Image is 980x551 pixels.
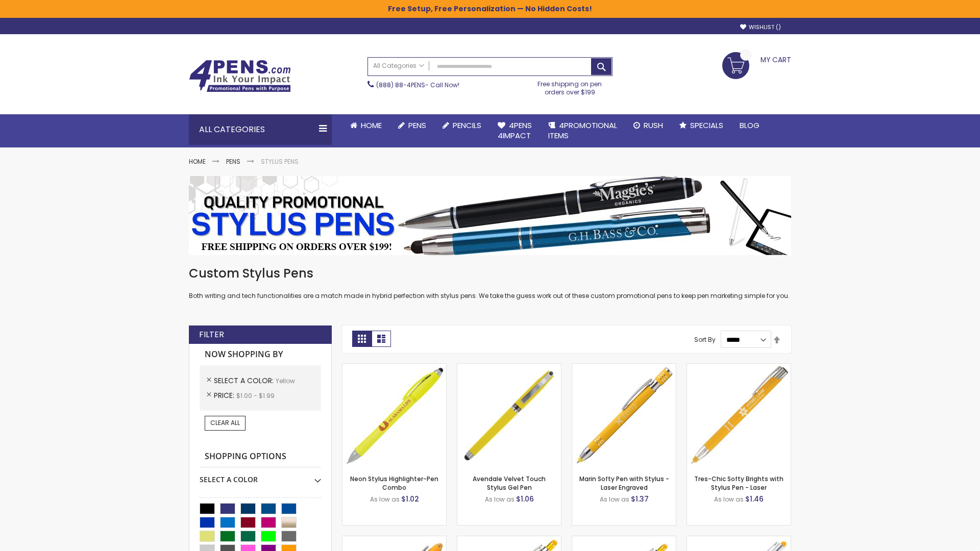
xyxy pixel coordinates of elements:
[236,391,275,400] span: $1.00 - $1.99
[631,494,649,504] span: $1.37
[687,364,791,467] img: Tres-Chic Softy Brights with Stylus Pen - Laser-Yellow
[714,495,744,504] span: As low as
[434,114,489,137] a: Pencils
[457,364,561,467] img: Avendale Velvet Touch Stylus Gel Pen-Yellow
[210,418,240,427] span: Clear All
[548,120,617,141] span: 4PROMOTIONAL ITEMS
[687,363,791,372] a: Tres-Chic Softy Brights with Stylus Pen - Laser-Yellow
[342,114,390,137] a: Home
[390,114,434,137] a: Pens
[200,344,321,365] strong: Now Shopping by
[498,120,532,141] span: 4Pens 4impact
[226,157,240,166] a: Pens
[200,467,321,485] div: Select A Color
[671,114,731,137] a: Specials
[276,377,295,385] span: Yellow
[516,494,534,504] span: $1.06
[644,120,663,131] span: Rush
[694,474,783,491] a: Tres-Chic Softy Brights with Stylus Pen - Laser
[214,390,236,400] span: Price
[376,81,459,89] span: - Call Now!
[342,363,446,372] a: Neon Stylus Highlighter-Pen Combo-Yellow
[361,120,382,131] span: Home
[370,495,400,504] span: As low as
[694,335,716,344] label: Sort By
[579,474,669,491] a: Marin Softy Pen with Stylus - Laser Engraved
[473,474,546,491] a: Avendale Velvet Touch Stylus Gel Pen
[189,265,791,300] div: Both writing and tech functionalities are a match made in hybrid perfection with stylus pens. We ...
[489,114,540,147] a: 4Pens4impact
[687,536,791,544] a: Tres-Chic Softy with Stylus Top Pen - ColorJet-Yellow
[740,120,759,131] span: Blog
[189,60,291,92] img: 4Pens Custom Pens and Promotional Products
[214,375,276,386] span: Select A Color
[352,331,372,347] strong: Grid
[189,114,332,145] div: All Categories
[350,474,438,491] a: Neon Stylus Highlighter-Pen Combo
[376,81,425,89] a: (888) 88-4PENS
[189,265,791,282] h1: Custom Stylus Pens
[690,120,723,131] span: Specials
[740,23,781,31] a: Wishlist
[408,120,426,131] span: Pens
[373,62,424,70] span: All Categories
[261,157,299,166] strong: Stylus Pens
[342,536,446,544] a: Ellipse Softy Brights with Stylus Pen - Laser-Yellow
[199,329,224,340] strong: Filter
[342,364,446,467] img: Neon Stylus Highlighter-Pen Combo-Yellow
[485,495,514,504] span: As low as
[572,536,676,544] a: Phoenix Softy Brights Gel with Stylus Pen - Laser-Yellow
[401,494,419,504] span: $1.02
[189,157,206,166] a: Home
[625,114,671,137] a: Rush
[368,58,429,74] a: All Categories
[205,416,246,430] a: Clear All
[540,114,625,147] a: 4PROMOTIONALITEMS
[189,176,791,255] img: Stylus Pens
[572,363,676,372] a: Marin Softy Pen with Stylus - Laser Engraved-Yellow
[572,364,676,467] img: Marin Softy Pen with Stylus - Laser Engraved-Yellow
[457,536,561,544] a: Phoenix Softy Brights with Stylus Pen - Laser-Yellow
[457,363,561,372] a: Avendale Velvet Touch Stylus Gel Pen-Yellow
[200,446,321,468] strong: Shopping Options
[600,495,629,504] span: As low as
[745,494,764,504] span: $1.46
[527,76,613,96] div: Free shipping on pen orders over $199
[731,114,768,137] a: Blog
[453,120,481,131] span: Pencils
